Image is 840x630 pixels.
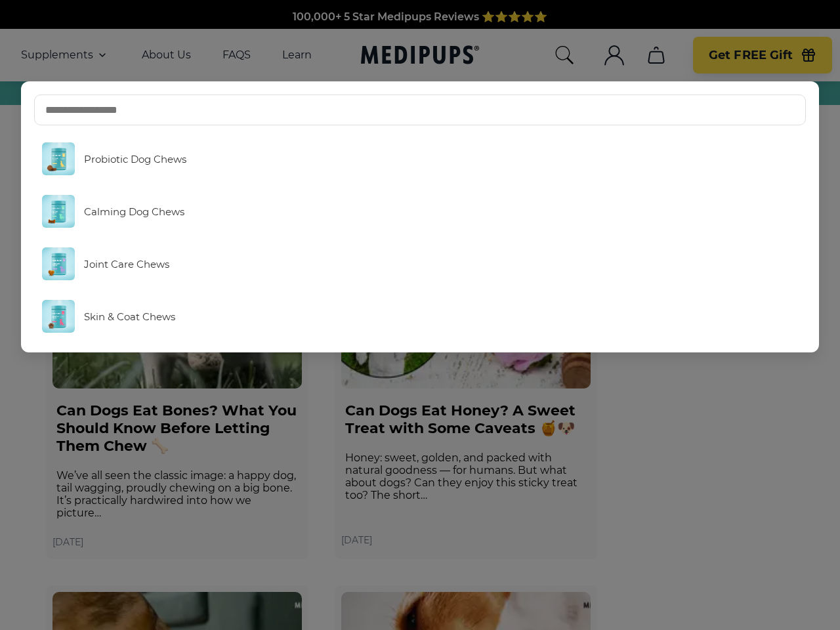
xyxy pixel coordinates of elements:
span: Probiotic Dog Chews [84,153,186,165]
img: Probiotic Dog Chews [42,142,75,175]
a: Calming Dog Chews [34,188,806,234]
img: Calming Dog Chews [42,195,75,228]
span: Skin & Coat Chews [84,310,175,323]
a: Probiotic Dog Chews [34,136,806,182]
a: Skin & Coat Chews [34,293,806,339]
img: Joint Care Chews [42,247,75,280]
span: Joint Care Chews [84,258,169,270]
span: Calming Dog Chews [84,205,184,218]
img: Skin & Coat Chews [42,300,75,333]
a: Joint Care Chews [34,241,806,287]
